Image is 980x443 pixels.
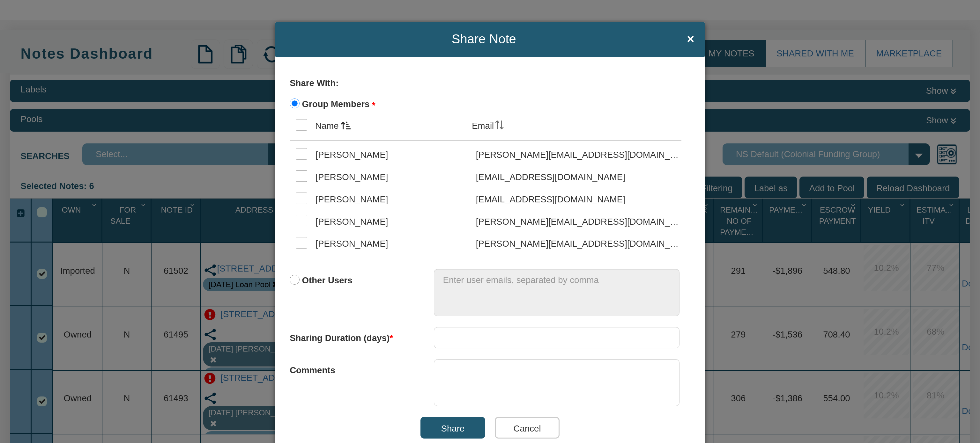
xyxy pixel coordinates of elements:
span: Other Users [302,275,353,285]
label: Sharing Duration (days) [290,327,423,345]
label: Comments [290,359,423,377]
td: [PERSON_NAME][EMAIL_ADDRESS][DOMAIN_NAME] [470,207,690,230]
input: Other Users [290,275,300,285]
td: [EMAIL_ADDRESS][DOMAIN_NAME] [470,185,690,207]
span: Group Members [302,99,370,109]
label: Share With: [290,77,423,89]
input: Group Members [290,98,300,108]
td: [EMAIL_ADDRESS][DOMAIN_NAME] [470,163,690,185]
td: [PERSON_NAME][EMAIL_ADDRESS][DOMAIN_NAME] [470,141,690,163]
td: [PERSON_NAME] [310,163,470,185]
td: Name [309,112,466,141]
td: Email [466,112,681,141]
td: [PERSON_NAME] [310,230,470,252]
td: [PERSON_NAME] [310,141,470,163]
td: [PERSON_NAME] [310,185,470,207]
input: Share [420,417,485,439]
span: × [687,32,694,46]
td: [PERSON_NAME][EMAIL_ADDRESS][DOMAIN_NAME] [470,230,690,252]
input: Cancel [495,417,560,439]
td: [PERSON_NAME] [310,207,470,230]
td: [PERSON_NAME] [310,252,470,274]
td: [EMAIL_ADDRESS][DOMAIN_NAME] [470,252,690,274]
span: Share Note [286,32,682,46]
